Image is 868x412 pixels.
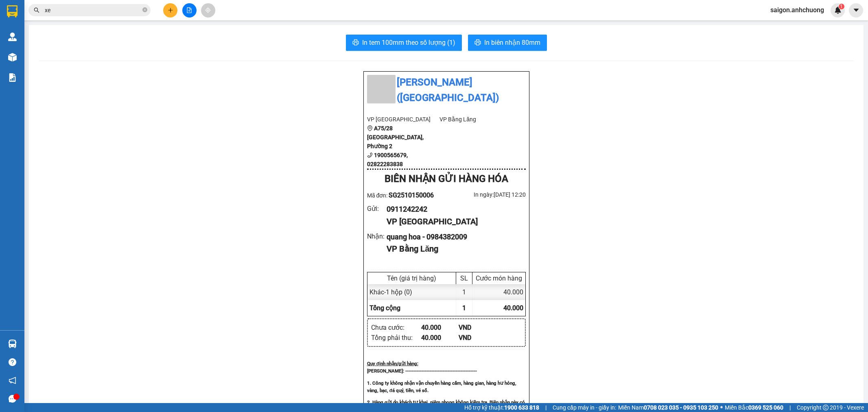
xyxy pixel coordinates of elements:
span: Miền Nam [618,403,718,412]
span: file-add [186,7,192,13]
img: logo-vxr [7,5,17,18]
div: 40.000 [472,284,525,300]
button: printerIn biên nhận 80mm [468,35,547,51]
div: VP Bằng Lăng [387,243,519,255]
div: VND [459,333,496,343]
span: Hỗ trợ kỹ thuật: [464,403,539,412]
div: BIÊN NHẬN GỬI HÀNG HÓA [367,171,526,187]
div: VP [GEOGRAPHIC_DATA] [387,215,519,228]
button: plus [163,3,177,18]
span: close-circle [142,7,147,12]
span: 40.000 [503,304,523,312]
div: SL [458,274,470,282]
div: VND [459,322,496,333]
span: In tem 100mm theo số lượng (1) [362,37,455,48]
div: In ngày: [DATE] 12:20 [446,190,526,199]
span: aim [205,7,211,13]
img: warehouse-icon [8,340,17,348]
strong: 0708 023 035 - 0935 103 250 [644,404,718,411]
span: notification [9,377,16,384]
span: saigon.anhchuong [764,5,831,15]
span: plus [168,7,173,13]
span: caret-down [853,7,860,14]
span: search [34,7,39,13]
span: environment [367,125,373,131]
button: file-add [182,3,197,18]
span: message [9,395,16,403]
div: Mã đơn: [367,190,446,200]
span: | [789,403,791,412]
div: 0911242242 [387,204,519,215]
div: Tên (giá trị hàng) [370,274,454,282]
div: 40.000 [421,333,459,343]
span: Khác - 1 hộp (0) [370,288,412,296]
div: quang hoa - 0984382009 [387,231,519,243]
span: 1 [462,304,466,312]
span: close-circle [142,7,147,14]
span: 1 [840,4,843,9]
div: Gửi : [367,204,387,214]
span: phone [367,152,373,158]
b: A75/28 [GEOGRAPHIC_DATA], Phường 2 [367,125,424,149]
span: Miền Bắc [725,403,783,412]
div: 1 [456,284,472,300]
strong: [PERSON_NAME]: -------------------------------------------- [367,368,477,374]
sup: 1 [839,4,844,9]
b: 1900565679, 02822283838 [367,152,408,167]
button: caret-down [849,3,863,18]
li: VP Bằng Lăng [439,115,512,124]
span: printer [474,39,481,47]
span: Cung cấp máy in - giấy in: [553,403,616,412]
strong: 0369 525 060 [748,404,783,411]
span: In biên nhận 80mm [484,37,540,48]
span: question-circle [9,358,16,366]
img: icon-new-feature [834,7,842,14]
strong: 1. Công ty không nhận vận chuyển hàng cấm, hàng gian, hàng hư hỏng, vàng, bạc, đá quý, tiền, vé số. [367,380,516,393]
li: [PERSON_NAME] ([GEOGRAPHIC_DATA]) [367,75,526,105]
input: Tìm tên, số ĐT hoặc mã đơn [45,6,141,15]
div: Tổng phải thu : [371,333,421,343]
span: ⚪️ [720,406,723,409]
div: Cước món hàng [474,274,523,282]
span: copyright [823,405,829,410]
strong: 1900 633 818 [504,404,539,411]
span: Tổng cộng [370,304,400,312]
img: warehouse-icon [8,33,17,41]
button: printerIn tem 100mm theo số lượng (1) [346,35,462,51]
span: printer [352,39,359,47]
div: Quy định nhận/gửi hàng : [367,360,526,367]
img: warehouse-icon [8,53,17,61]
span: | [545,403,547,412]
img: solution-icon [8,73,17,82]
div: 40.000 [421,322,459,333]
div: Nhận : [367,231,387,241]
span: SG2510150006 [389,191,434,199]
div: Chưa cước : [371,322,421,333]
li: VP [GEOGRAPHIC_DATA] [367,115,440,124]
button: aim [201,3,215,18]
